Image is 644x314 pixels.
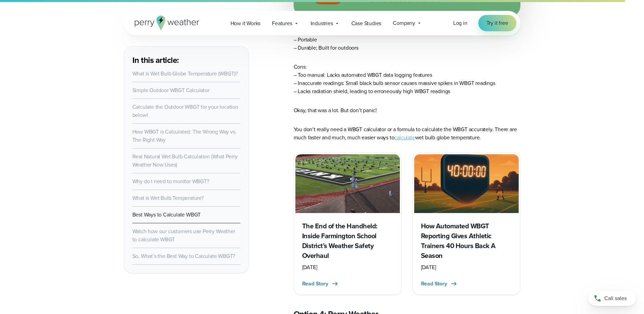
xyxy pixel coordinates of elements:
[453,19,467,27] a: Log in
[486,19,508,27] span: Try it free
[478,15,516,31] a: Try it free
[421,280,458,288] button: Read Story
[225,16,266,30] a: How it Works
[294,125,520,142] p: You don’t really need a WBGT calculator or a formula to calculate the WBGT accurately. There are ...
[231,19,261,28] span: How it Works
[294,153,402,295] a: Perry Weather monitoring The End of the Handheld: Inside Farmington School District’s Weather Saf...
[132,211,201,219] a: Best Ways to Calculate WBGT
[294,28,520,52] p: Pros: – Portable – Durable; Built for outdoors
[311,19,333,28] span: Industries
[294,153,520,295] div: slideshow
[421,280,447,288] span: Read Story
[132,252,235,260] a: So, What’s the Best Way to Calculate WBGT?
[604,294,627,302] span: Call sales
[132,70,238,77] a: What is Wet Bulb Globe Temperature (WBGT)?
[421,263,512,272] div: [DATE]
[302,263,393,272] div: [DATE]
[132,194,204,202] a: What is Wet Bulb Temperature?
[302,280,339,288] button: Read Story
[421,221,512,261] h3: How Automated WBGT Reporting Gives Athletic Trainers 40 Hours Back A Season
[132,55,240,66] h3: In this article:
[132,103,238,119] a: Calculate the Outdoor WBGT for your location below!
[132,177,209,185] a: Why do I need to monitor WBGT?
[132,128,237,144] a: How WBGT is Calculated: The Wrong Way vs. The Right Way
[351,19,382,28] span: Case Studies
[414,154,519,213] img: Athletic trainers wbgt reporting
[394,134,415,141] a: calculate
[132,153,238,169] a: Real Natural Wet Bulb Calculation (What Perry Weather Now Uses)
[412,153,520,295] a: Athletic trainers wbgt reporting How Automated WBGT Reporting Gives Athletic Trainers 40 Hours Ba...
[302,221,393,261] h3: The End of the Handheld: Inside Farmington School District’s Weather Safety Overhaul
[294,63,520,95] p: Cons: – Too manual: Lacks automated WBGT data logging features – Inaccurate readings: Small black...
[272,19,292,28] span: Features
[346,16,387,30] a: Case Studies
[294,106,520,115] p: Okay, that was a lot. But don’t panic!
[393,19,415,27] span: Company
[302,280,328,288] span: Read Story
[132,86,209,94] a: Simple Outdoor WBGT Calculator
[132,227,235,243] a: Watch how our customers use Perry Weather to calculate WBGT
[295,154,400,213] img: Perry Weather monitoring
[588,291,636,306] a: Call sales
